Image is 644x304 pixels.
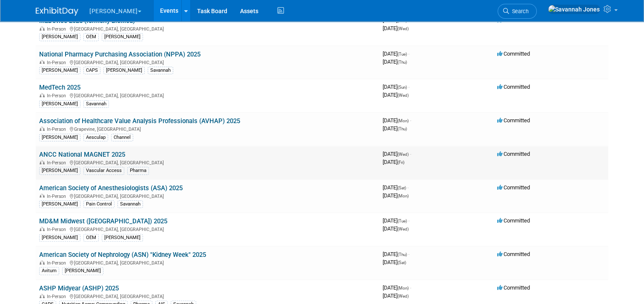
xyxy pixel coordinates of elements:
span: [DATE] [383,25,409,31]
div: Savannah [148,67,173,74]
a: American Society of Nephrology (ASN) "Kidney Week" 2025 [39,251,206,259]
img: In-Person Event [40,127,45,131]
span: (Fri) [398,160,404,165]
span: (Tue) [398,18,407,23]
span: (Wed) [398,294,409,298]
span: [DATE] [383,225,409,232]
div: [PERSON_NAME] [39,33,80,41]
div: [PERSON_NAME] [103,67,145,74]
span: Committed [497,217,530,224]
a: National Pharmacy Purchasing Association (NPPA) 2025 [39,51,200,58]
span: (Tue) [398,219,407,223]
span: (Sun) [398,85,407,90]
div: Pain Control [83,200,114,208]
span: [DATE] [383,84,409,90]
img: In-Person Event [40,93,45,97]
div: Vascular Access [83,167,124,175]
span: [DATE] [383,17,409,23]
span: [DATE] [383,217,409,224]
span: (Wed) [398,93,409,98]
div: Pharma [127,167,149,175]
div: [GEOGRAPHIC_DATA], [GEOGRAPHIC_DATA] [39,159,376,166]
div: Grapevine, [GEOGRAPHIC_DATA] [39,125,376,132]
span: [DATE] [383,184,409,191]
span: [DATE] [383,92,409,98]
img: ExhibitDay [36,7,78,16]
img: In-Person Event [40,294,45,298]
span: (Mon) [398,194,409,198]
span: In-Person [47,60,69,65]
a: MEDevice 2025 (formerly BioMed) [39,17,135,25]
span: - [408,84,409,90]
a: American Society of Anesthesiologists (ASA) 2025 [39,184,183,192]
a: ASHP Midyear (ASHP) 2025 [39,284,119,292]
img: Savannah Jones [548,5,600,14]
span: [DATE] [383,59,407,65]
span: [DATE] [383,151,411,157]
span: - [410,284,411,291]
span: In-Person [47,227,69,232]
div: [PERSON_NAME] [39,134,80,141]
span: (Thu) [398,252,407,257]
span: In-Person [47,127,69,132]
div: [PERSON_NAME] [39,167,80,175]
span: (Thu) [398,127,407,131]
img: In-Person Event [40,60,45,64]
span: In-Person [47,294,69,299]
div: Aesculap [83,134,108,141]
img: In-Person Event [40,26,45,31]
div: [GEOGRAPHIC_DATA], [GEOGRAPHIC_DATA] [39,59,376,65]
div: [PERSON_NAME] [39,67,80,74]
span: In-Person [47,160,69,166]
span: (Mon) [398,286,409,290]
img: In-Person Event [40,227,45,231]
span: Committed [497,184,530,191]
span: - [408,251,409,257]
span: (Sat) [398,186,406,190]
span: Committed [497,284,530,291]
span: - [408,17,409,23]
div: Savannah [83,100,109,108]
span: [DATE] [383,192,409,199]
div: [GEOGRAPHIC_DATA], [GEOGRAPHIC_DATA] [39,259,376,266]
span: Committed [497,84,530,90]
span: - [408,217,409,224]
span: In-Person [47,194,69,199]
span: - [408,51,409,57]
a: Association of Healthcare Value Analysis Professionals (AVHAP) 2025 [39,117,240,125]
span: [DATE] [383,51,409,57]
a: ANCC National MAGNET 2025 [39,151,125,158]
div: [PERSON_NAME] [62,267,103,275]
span: In-Person [47,26,69,32]
span: In-Person [47,260,69,266]
span: Committed [497,151,530,157]
div: Savannah [117,200,143,208]
div: [PERSON_NAME] [39,234,80,242]
span: In-Person [47,93,69,99]
div: [GEOGRAPHIC_DATA], [GEOGRAPHIC_DATA] [39,225,376,232]
img: In-Person Event [40,260,45,265]
div: [PERSON_NAME] [102,234,143,242]
div: Avitum [39,267,59,275]
span: (Tue) [398,52,407,56]
div: [GEOGRAPHIC_DATA], [GEOGRAPHIC_DATA] [39,92,376,99]
span: Committed [497,251,530,257]
div: [PERSON_NAME] [102,33,143,41]
span: [DATE] [383,125,407,132]
a: MedTech 2025 [39,84,80,91]
span: (Wed) [398,152,409,157]
span: [DATE] [383,293,409,299]
div: [PERSON_NAME] [39,100,80,108]
div: [GEOGRAPHIC_DATA], [GEOGRAPHIC_DATA] [39,192,376,199]
span: - [410,151,411,157]
div: CAPS [83,67,100,74]
div: OEM [83,33,99,41]
span: (Sat) [398,260,406,265]
span: [DATE] [383,251,409,257]
span: - [407,184,409,191]
span: - [410,117,411,124]
a: Search [498,4,537,19]
span: (Mon) [398,118,409,123]
span: Committed [497,117,530,124]
span: [DATE] [383,259,406,265]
